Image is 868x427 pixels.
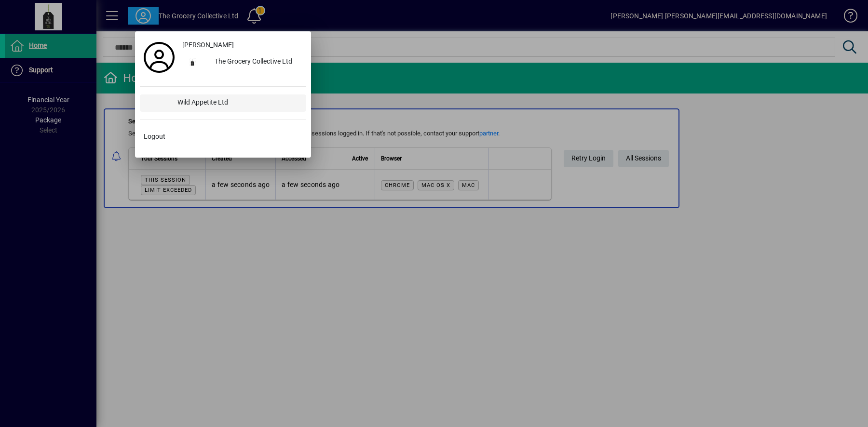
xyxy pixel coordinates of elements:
[140,49,178,66] a: Profile
[140,94,306,112] button: Wild Appetite Ltd
[170,94,306,112] div: Wild Appetite Ltd
[207,53,306,71] div: The Grocery Collective Ltd
[140,128,306,145] button: Logout
[144,132,165,142] span: Logout
[182,40,234,50] span: [PERSON_NAME]
[178,36,306,53] a: [PERSON_NAME]
[178,53,306,71] button: The Grocery Collective Ltd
